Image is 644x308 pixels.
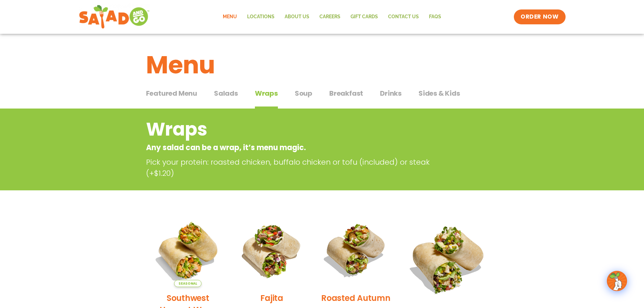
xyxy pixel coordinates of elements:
[218,9,446,25] nav: Menu
[146,142,444,153] p: Any salad can be a wrap, it’s menu magic.
[218,9,242,25] a: Menu
[319,213,392,287] img: Product photo for Roasted Autumn Wrap
[214,88,238,98] span: Salads
[146,116,444,143] h2: Wraps
[321,292,390,304] h2: Roasted Autumn
[380,88,402,98] span: Drinks
[514,9,565,24] a: ORDER NOW
[255,88,278,98] span: Wraps
[79,3,150,30] img: new-SAG-logo-768×292
[146,86,498,109] div: Tabbed content
[146,88,197,98] span: Featured Menu
[260,292,283,304] h2: Fajita
[235,213,309,287] img: Product photo for Fajita Wrap
[419,88,460,98] span: Sides & Kids
[521,13,558,21] span: ORDER NOW
[329,88,363,98] span: Breakfast
[424,9,446,25] a: FAQs
[242,9,280,25] a: Locations
[383,9,424,25] a: Contact Us
[295,88,312,98] span: Soup
[280,9,314,25] a: About Us
[607,271,626,290] img: wpChatIcon
[345,9,383,25] a: GIFT CARDS
[314,9,345,25] a: Careers
[174,280,201,287] span: Seasonal
[151,213,225,287] img: Product photo for Southwest Harvest Wrap
[403,213,493,304] img: Product photo for BBQ Ranch Wrap
[146,47,498,83] h1: Menu
[146,157,447,179] p: Pick your protein: roasted chicken, buffalo chicken or tofu (included) or steak (+$1.20)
